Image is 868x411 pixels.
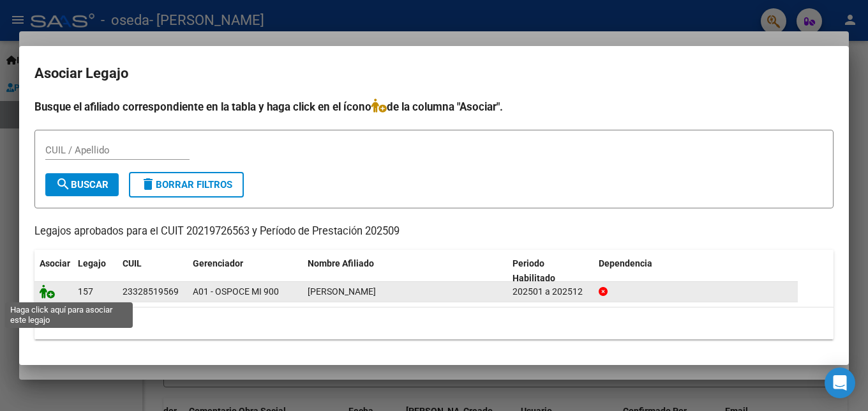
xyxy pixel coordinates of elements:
datatable-header-cell: Gerenciador [188,250,303,292]
button: Borrar Filtros [129,172,244,198]
span: Gerenciador [193,258,243,268]
span: CUIL [123,258,142,268]
button: Buscar [45,173,119,196]
h2: Asociar Legajo [34,61,834,86]
div: Open Intercom Messenger [825,368,855,398]
p: Legajos aprobados para el CUIT 20219726563 y Período de Prestación 202509 [34,224,834,240]
div: 23328519569 [123,284,179,299]
datatable-header-cell: Asociar [34,250,73,292]
datatable-header-cell: Legajo [73,250,117,292]
mat-icon: search [56,176,71,192]
datatable-header-cell: Dependencia [594,250,798,292]
span: VISMARA MATIAS DAVID [308,286,376,297]
span: Buscar [56,179,108,190]
span: Periodo Habilitado [513,258,555,283]
datatable-header-cell: Periodo Habilitado [507,250,594,292]
h4: Busque el afiliado correspondiente en la tabla y haga click en el ícono de la columna "Asociar". [34,98,834,115]
span: Dependencia [599,258,652,268]
span: A01 - OSPOCE MI 900 [193,286,279,297]
span: Legajo [78,258,106,268]
div: 202501 a 202512 [513,284,588,299]
span: 157 [78,286,93,297]
datatable-header-cell: CUIL [117,250,188,292]
datatable-header-cell: Nombre Afiliado [303,250,507,292]
span: Borrar Filtros [140,179,232,190]
mat-icon: delete [140,176,156,192]
div: 1 registros [34,307,834,339]
span: Asociar [40,258,70,268]
span: Nombre Afiliado [308,258,374,268]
